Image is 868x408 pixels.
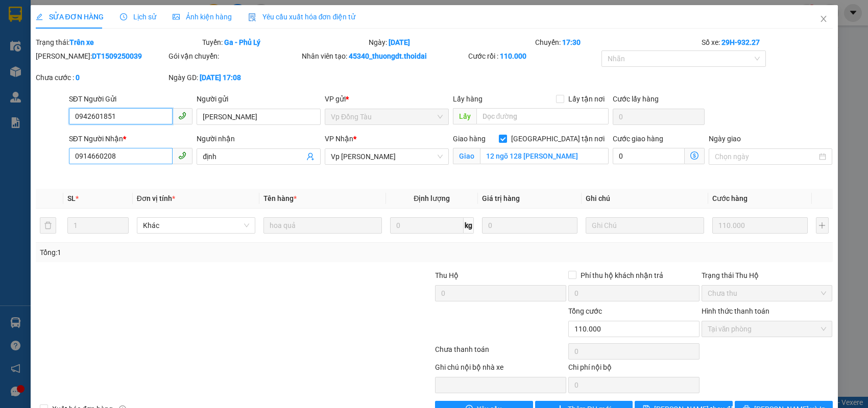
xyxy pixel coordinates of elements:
[368,37,534,48] div: Ngày:
[120,13,127,20] span: clock-circle
[468,50,599,62] div: Cước rồi :
[9,8,92,41] strong: CÔNG TY TNHH DỊCH VỤ DU LỊCH THỜI ĐẠI
[476,108,609,124] input: Dọc đường
[712,217,808,234] input: 0
[507,133,609,144] span: [GEOGRAPHIC_DATA] tận nơi
[201,37,368,48] div: Tuyến:
[69,38,94,46] b: Trên xe
[36,50,167,62] div: [PERSON_NAME]:
[562,38,581,46] b: 17:30
[263,194,297,202] span: Tên hàng
[36,13,43,20] span: edit
[7,44,95,80] span: Chuyển phát nhanh: [GEOGRAPHIC_DATA] - [GEOGRAPHIC_DATA]
[586,217,704,234] input: Ghi Chú
[414,194,450,202] span: Định lượng
[715,151,817,162] input: Ngày giao
[4,36,6,88] img: logo
[35,37,201,48] div: Trạng thái:
[69,93,193,105] div: SĐT Người Gửi
[708,286,827,301] span: Chưa thu
[168,72,300,83] div: Ngày GD:
[143,218,249,233] span: Khác
[453,95,483,103] span: Lấy hàng
[568,362,700,377] div: Chi phí nội bộ
[816,217,829,234] button: plus
[69,133,193,144] div: SĐT Người Nhận
[120,13,156,21] span: Lịch sử
[702,270,833,281] div: Trạng thái Thu Hộ
[389,38,410,46] b: [DATE]
[96,68,157,79] span: DT1509250039
[178,151,186,160] span: phone
[76,73,80,82] b: 0
[453,108,476,124] span: Lấy
[197,133,321,144] div: Người nhận
[435,362,566,377] div: Ghi chú nội bộ nhà xe
[67,194,76,202] span: SL
[534,37,701,48] div: Chuyến:
[708,321,827,337] span: Tại văn phòng
[582,189,708,209] th: Ghi chú
[178,112,186,120] span: phone
[819,15,828,23] span: close
[248,13,256,21] img: icon
[613,135,663,143] label: Cước giao hàng
[721,38,760,46] b: 29H-932.27
[500,52,526,60] b: 110.000
[613,95,659,103] label: Cước lấy hàng
[331,149,443,164] span: Vp Lê Hoàn
[482,217,577,234] input: 0
[36,13,104,21] span: SỬA ĐƠN HÀNG
[302,50,466,62] div: Nhân viên tạo:
[702,307,769,315] label: Hình thức thanh toán
[325,135,353,143] span: VP Nhận
[306,152,315,161] span: user-add
[613,148,685,164] input: Cước giao hàng
[40,247,335,258] div: Tổng: 1
[701,37,834,48] div: Số xe:
[453,148,480,164] span: Giao
[325,93,449,105] div: VP gửi
[92,52,142,60] b: DT1509250039
[564,93,609,105] span: Lấy tận nơi
[168,50,300,62] div: Gói vận chuyển:
[482,194,520,202] span: Giá trị hàng
[809,5,838,34] button: Close
[40,217,56,234] button: delete
[613,109,705,125] input: Cước lấy hàng
[435,271,459,279] span: Thu Hộ
[200,73,241,82] b: [DATE] 17:08
[197,93,321,105] div: Người gửi
[36,72,167,83] div: Chưa cước :
[248,13,356,21] span: Yêu cầu xuất hóa đơn điện tử
[173,13,180,20] span: picture
[480,148,609,164] input: Giao tận nơi
[690,151,698,160] span: dollar-circle
[576,270,667,281] span: Phí thu hộ khách nhận trả
[263,217,382,234] input: VD: Bàn, Ghế
[349,52,427,60] b: 45340_thuongdt.thoidai
[224,38,260,46] b: Ga - Phủ Lý
[709,135,741,143] label: Ngày giao
[331,109,443,124] span: Vp Đồng Tàu
[712,194,748,202] span: Cước hàng
[464,217,474,234] span: kg
[137,194,175,202] span: Đơn vị tính
[453,135,486,143] span: Giao hàng
[434,344,567,362] div: Chưa thanh toán
[173,13,232,21] span: Ảnh kiện hàng
[568,307,602,315] span: Tổng cước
